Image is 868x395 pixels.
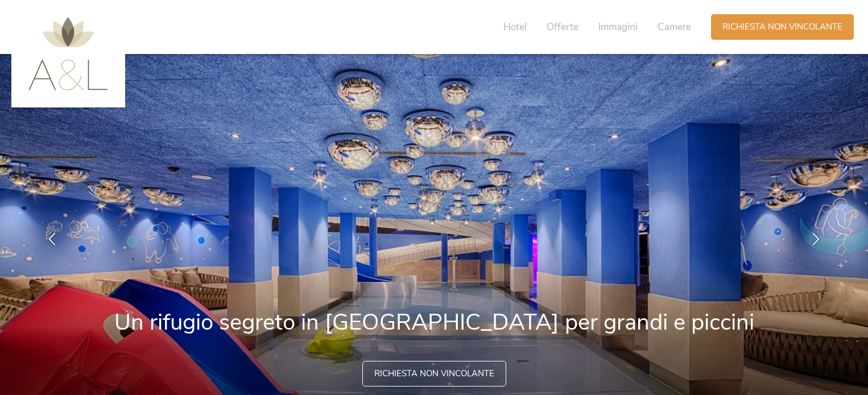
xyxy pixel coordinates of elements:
span: Richiesta non vincolante [722,21,842,33]
span: Camere [658,20,691,34]
span: Hotel [503,20,527,34]
span: Richiesta non vincolante [374,368,494,380]
img: AMONTI & LUNARIS Wellnessresort [28,17,108,90]
span: Offerte [547,20,578,34]
span: Immagini [598,20,638,34]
